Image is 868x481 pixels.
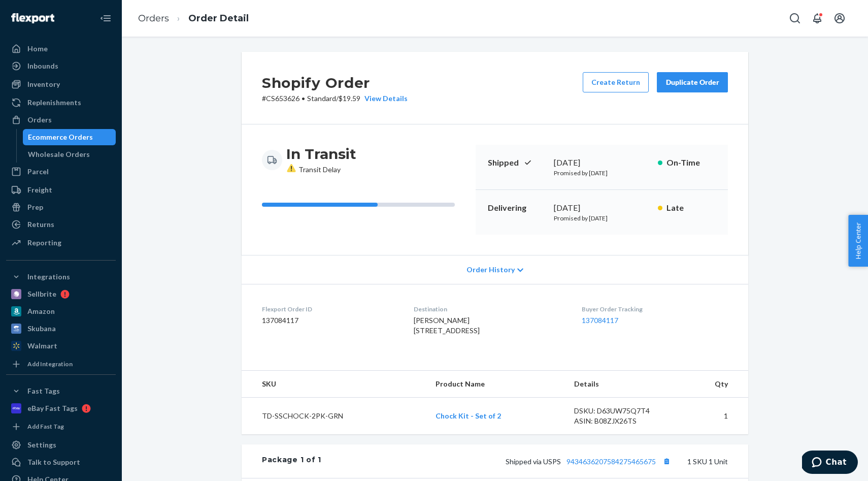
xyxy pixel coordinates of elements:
[466,265,515,275] span: Order History
[6,383,116,399] button: Fast Tags
[242,371,427,398] th: SKU
[6,400,116,416] a: eBay Fast Tags
[307,94,336,103] span: Standard
[6,421,116,433] a: Add Fast Tag
[807,8,827,28] button: Open notifications
[138,13,169,24] a: Orders
[6,94,116,111] a: Replenishments
[6,358,116,370] a: Add Integration
[427,371,566,398] th: Product Name
[488,202,546,214] p: Delivering
[554,157,650,169] div: [DATE]
[6,58,116,74] a: Inbounds
[829,8,850,28] button: Open account menu
[27,403,78,413] div: eBay Fast Tags
[802,451,858,476] iframe: Opens a widget where you can chat to one of our agents
[262,455,321,468] div: Package 1 of 1
[6,338,116,354] a: Walmart
[27,341,57,351] div: Walmart
[28,149,90,159] div: Wholesale Orders
[27,306,55,316] div: Amazon
[574,406,670,416] div: DSKU: D63UW75Q7T4
[23,129,116,145] a: Ecommerce Orders
[554,169,650,177] p: Promised by [DATE]
[6,112,116,128] a: Orders
[27,440,56,450] div: Settings
[321,455,728,468] div: 1 SKU 1 Unit
[6,269,116,285] button: Integrations
[27,61,58,71] div: Inbounds
[188,13,249,24] a: Order Detail
[27,185,52,195] div: Freight
[11,13,54,23] img: Flexport logo
[6,303,116,319] a: Amazon
[27,79,60,89] div: Inventory
[414,305,565,313] dt: Destination
[27,98,81,108] div: Replenishments
[566,371,678,398] th: Details
[27,457,80,467] div: Talk to Support
[657,72,728,92] button: Duplicate Order
[242,398,427,435] td: TD-SSCHOCK-2PK-GRN
[554,202,650,214] div: [DATE]
[27,324,56,334] div: Skubana
[302,94,305,103] span: •
[6,216,116,233] a: Returns
[660,455,673,468] button: Copy tracking number
[785,8,805,28] button: Open Search Box
[6,437,116,453] a: Settings
[414,316,480,335] span: [PERSON_NAME] [STREET_ADDRESS]
[28,132,93,142] div: Ecommerce Orders
[436,411,501,420] a: Chock Kit - Set of 2
[574,416,670,426] div: ASIN: B08ZJX26TS
[666,157,716,169] p: On-Time
[488,157,546,169] p: Shipped
[27,386,60,396] div: Fast Tags
[27,289,56,299] div: Sellbrite
[6,235,116,251] a: Reporting
[286,165,341,174] span: Transit Delay
[848,215,868,267] button: Help Center
[27,44,48,54] div: Home
[27,219,54,230] div: Returns
[27,202,43,212] div: Prep
[582,305,728,313] dt: Buyer Order Tracking
[262,72,408,93] h2: Shopify Order
[27,238,61,248] div: Reporting
[582,316,618,325] a: 137084117
[95,8,116,28] button: Close Navigation
[6,199,116,215] a: Prep
[583,72,649,92] button: Create Return
[6,454,116,470] button: Talk to Support
[27,272,70,282] div: Integrations
[27,167,49,177] div: Parcel
[6,164,116,180] a: Parcel
[130,4,257,34] ol: breadcrumbs
[27,422,64,431] div: Add Fast Tag
[6,286,116,302] a: Sellbrite
[262,93,408,104] p: # CS653626 / $19.59
[678,371,748,398] th: Qty
[665,77,719,87] div: Duplicate Order
[506,457,673,466] span: Shipped via USPS
[6,41,116,57] a: Home
[554,214,650,222] p: Promised by [DATE]
[6,76,116,92] a: Inventory
[678,398,748,435] td: 1
[6,182,116,198] a: Freight
[286,145,356,163] h3: In Transit
[23,146,116,163] a: Wholesale Orders
[360,93,408,104] button: View Details
[262,315,397,326] dd: 137084117
[566,457,656,466] a: 9434636207584275465675
[27,360,73,368] div: Add Integration
[6,320,116,337] a: Skubana
[666,202,716,214] p: Late
[27,115,52,125] div: Orders
[262,305,397,313] dt: Flexport Order ID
